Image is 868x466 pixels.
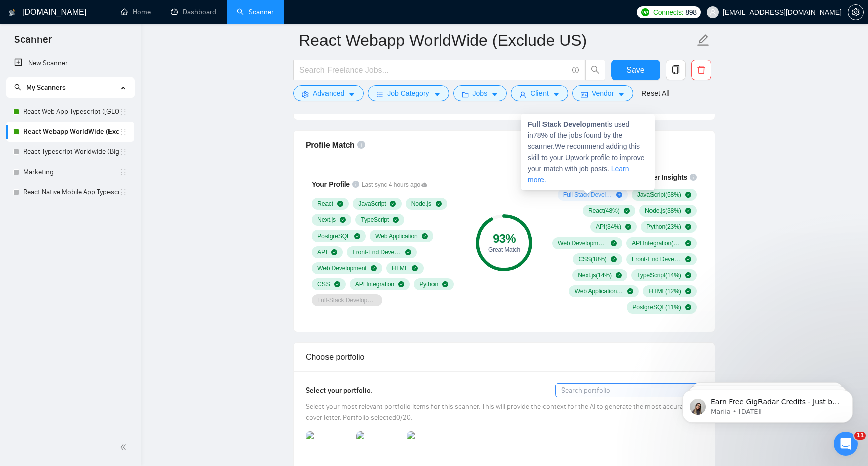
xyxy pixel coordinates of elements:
[390,201,396,207] span: check-circle
[462,91,469,98] span: folder
[23,122,119,142] a: React Webapp WorldWide (Exclude US)
[709,9,716,16] span: user
[616,192,622,198] span: plus-circle
[848,4,864,20] button: setting
[6,162,134,182] li: Marketing
[685,224,691,230] span: check-circle
[302,91,309,98] span: setting
[422,233,428,239] span: check-circle
[306,386,373,395] span: Select your portfolio:
[581,91,588,98] span: idcard
[637,191,681,199] span: JavaScript ( 58 %)
[618,91,625,98] span: caret-down
[6,53,134,73] li: New Scanner
[553,91,560,98] span: caret-down
[317,248,327,256] span: API
[317,296,377,304] span: Full-Stack Development
[611,240,617,246] span: check-circle
[340,217,346,223] span: check-circle
[6,182,134,202] li: React Native Mobile App Typescript (US)
[611,60,660,80] button: Save
[519,91,526,98] span: user
[691,60,711,80] button: delete
[119,148,127,156] span: holder
[419,280,438,288] span: Python
[511,85,568,101] button: userClientcaret-down
[666,65,685,74] span: copy
[26,83,66,92] span: My Scanners
[653,7,683,18] span: Connects:
[530,88,549,99] span: Client
[337,201,343,207] span: check-circle
[692,65,711,74] span: delete
[171,8,216,16] a: dashboardDashboard
[442,281,448,287] span: check-circle
[121,8,151,16] a: homeHome
[632,239,681,247] span: API Integration ( 19 %)
[834,432,858,456] iframe: Intercom live chat
[368,85,449,101] button: barsJob Categorycaret-down
[352,181,359,188] span: info-circle
[453,85,507,101] button: folderJobscaret-down
[293,85,364,101] button: settingAdvancedcaret-down
[685,288,691,294] span: check-circle
[334,281,340,287] span: check-circle
[411,200,431,208] span: Node.js
[667,368,868,439] iframe: Intercom notifications message
[317,232,350,240] span: PostgreSQL
[616,272,622,278] span: check-circle
[697,34,710,47] span: edit
[685,272,691,278] span: check-circle
[357,141,365,149] span: info-circle
[237,8,274,16] a: searchScanner
[299,64,568,76] input: Search Freelance Jobs...
[119,168,127,176] span: holder
[299,28,695,53] input: Scanner name...
[585,60,605,80] button: search
[354,233,360,239] span: check-circle
[361,216,389,224] span: TypeScript
[317,200,333,208] span: React
[371,265,377,271] span: check-circle
[578,271,612,279] span: Next.js ( 14 %)
[685,7,696,18] span: 898
[646,223,681,231] span: Python ( 23 %)
[412,265,418,271] span: check-circle
[627,288,633,294] span: check-circle
[848,8,864,16] a: setting
[596,223,621,231] span: API ( 34 %)
[306,402,689,422] span: Select your most relevant portfolio items for this scanner. This will provide the context for the...
[436,201,442,207] span: check-circle
[648,287,681,295] span: HTML ( 12 %)
[317,280,330,288] span: CSS
[23,162,119,182] a: Marketing
[376,91,383,98] span: bars
[6,142,134,162] li: React Typescript Worldwide (Big Companies Short Jobs))
[362,180,427,190] span: Last sync 4 hours ago
[633,174,687,181] span: Scanner Insights
[119,188,127,196] span: holder
[624,208,630,214] span: check-circle
[558,239,607,247] span: Web Development ( 21 %)
[685,304,691,310] span: check-circle
[641,8,649,16] img: upwork-logo.png
[685,256,691,262] span: check-circle
[685,208,691,214] span: check-circle
[626,64,644,76] span: Save
[645,207,681,215] span: Node.js ( 38 %)
[393,217,399,223] span: check-circle
[358,200,386,208] span: JavaScript
[563,191,612,199] span: Full Stack Development ( 78 %)
[588,207,620,215] span: React ( 48 %)
[317,264,367,272] span: Web Development
[398,281,404,287] span: check-circle
[685,192,691,198] span: check-circle
[14,53,126,73] a: New Scanner
[392,264,408,272] span: HTML
[119,128,127,136] span: holder
[556,384,702,397] input: Search portfolio
[666,60,686,80] button: copy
